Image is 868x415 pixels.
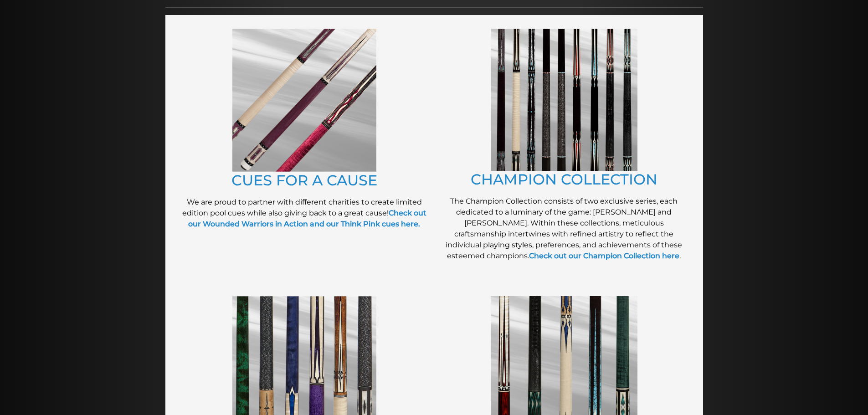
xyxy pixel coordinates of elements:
a: CUES FOR A CAUSE [231,171,377,189]
a: Check out our Wounded Warriors in Action and our Think Pink cues here. [188,209,426,228]
a: Check out our Champion Collection here [529,251,679,260]
p: The Champion Collection consists of two exclusive series, each dedicated to a luminary of the gam... [439,196,689,261]
a: CHAMPION COLLECTION [471,170,657,188]
p: We are proud to partner with different charities to create limited edition pool cues while also g... [179,197,430,230]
